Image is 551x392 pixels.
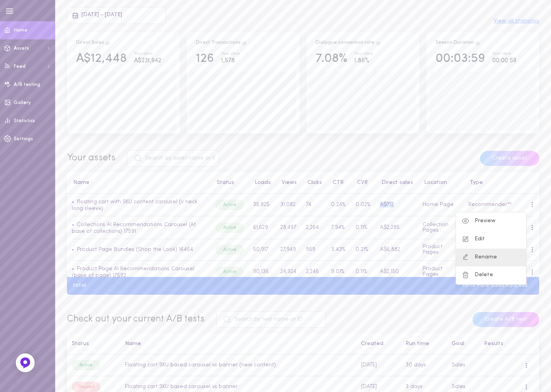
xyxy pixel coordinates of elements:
[72,199,197,212] a: floating cart with SKU content carousel (v neck long sleeve)
[423,202,454,208] span: Home Page
[351,194,376,216] td: 0.02%
[316,52,347,66] div: 7.08%
[351,260,376,283] td: 0.11%
[242,40,247,45] span: Total transactions from users who clicked on a product through Dialogue assets, and purchased the...
[378,180,413,186] button: Direct sales
[14,46,29,51] span: Assets
[401,355,447,376] td: 30 days
[69,180,89,186] button: Name
[351,216,376,239] td: 0.11%
[423,244,443,255] span: Product Pages
[121,333,357,355] th: Name
[436,39,480,46] div: Session Duration
[14,28,28,33] span: Home
[456,266,526,284] div: Delete
[67,153,115,163] span: Your assets
[401,333,447,355] th: Run time
[420,180,447,186] button: Location
[326,260,351,283] td: 9.01%
[326,239,351,261] td: 3.43%
[251,180,271,186] button: Loads
[14,82,40,87] span: A/B testing
[275,216,301,239] td: 28,497
[105,40,110,45] span: Direct Sales are the result of users clicking on a product and then purchasing the exact same pro...
[72,266,194,279] a: Product Page AI Recommendations Carousel (base of page) 17592
[475,40,480,45] span: Track how your session duration increase once users engage with your Assets
[456,249,526,267] div: Rename
[376,239,418,261] td: A$6,882
[72,222,196,234] a: Collections AI Recommendations Carousel (At base of collections) 17591
[72,199,74,205] span: •
[215,200,244,210] div: Active
[447,333,480,355] th: Goal
[215,245,244,255] div: Active
[196,52,214,66] div: 126
[77,247,193,253] a: Product Page Bundles (Shop the Look) 16454
[376,216,418,239] td: A$2,285
[456,212,526,230] div: Preview
[301,239,326,261] td: 959
[72,266,74,272] span: •
[357,333,401,355] th: Created
[376,194,418,216] td: A$712
[72,382,101,392] div: Paused
[354,56,373,66] div: 1.86%
[213,180,234,186] button: Status
[76,39,110,46] div: Direct Sales
[376,40,381,45] span: The percentage of users who interacted with one of Dialogue`s assets and ended up purchasing in t...
[466,180,483,186] button: Type
[67,283,92,288] div: total
[492,56,516,66] div: 00:00:59
[354,52,373,56] div: Your store
[456,283,534,288] div: Total Pure sales: A$12,448
[249,260,275,283] td: 110,136
[480,333,520,355] th: Results
[127,150,219,167] input: Search by asset name or ID
[72,247,74,253] span: •
[14,64,26,69] span: Feed
[376,260,418,283] td: A$2,150
[72,222,74,228] span: •
[329,180,344,186] button: CTR
[14,119,35,123] span: Statistics
[74,247,193,253] a: Product Page Bundles (Shop the Look) 16454
[275,239,301,261] td: 27,949
[249,194,275,216] td: 35,825
[351,239,376,261] td: 0.21%
[14,137,33,141] span: Settings
[301,194,326,216] td: 74
[134,52,161,56] div: Your store
[278,180,297,186] button: Views
[357,355,401,376] td: [DATE]
[353,180,368,186] button: CVR
[76,52,127,66] div: A$12,448
[221,56,240,66] div: 1,578
[275,194,301,216] td: 31,082
[480,151,539,166] button: Create asset
[72,360,101,370] div: Active
[216,311,326,328] input: Search by test name or ID
[215,223,244,233] div: Active
[492,52,516,56] div: Your store
[436,52,485,66] div: 00:03:59
[249,239,275,261] td: 50,917
[423,222,449,233] span: Collection Pages
[249,216,275,239] td: 61,629
[326,194,351,216] td: 0.24%
[303,180,322,186] button: Clicks
[423,266,443,277] span: Product Pages
[19,357,31,369] img: Feedback Button
[326,216,351,239] td: 7.94%
[134,56,161,66] div: A$231,942
[82,12,122,18] span: [DATE] - [DATE]
[221,52,240,56] div: Your store
[215,267,244,277] div: Active
[301,260,326,283] td: 2,246
[301,216,326,239] td: 2,264
[456,230,526,249] div: Edit
[473,312,539,327] button: Create A/B test
[275,260,301,283] td: 24,924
